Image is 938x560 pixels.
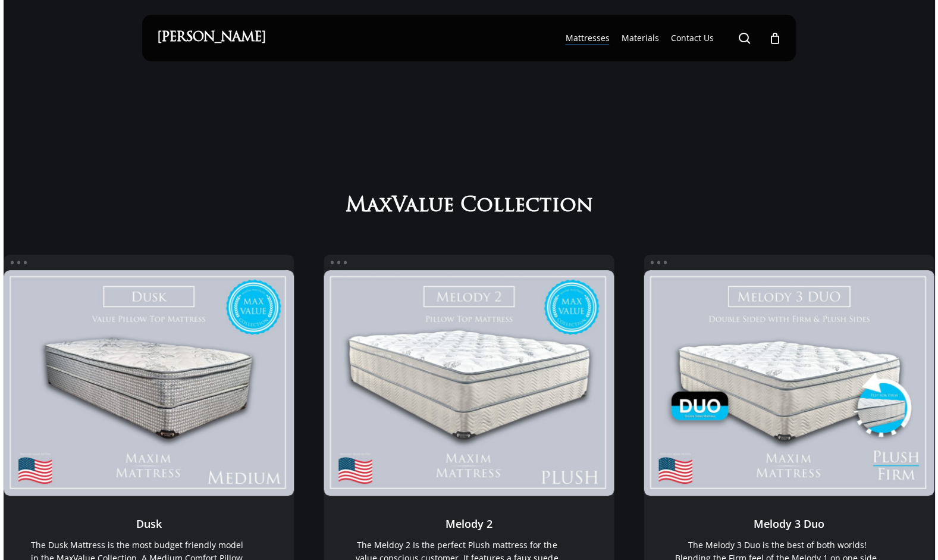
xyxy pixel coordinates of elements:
[340,193,598,219] h2: MaxValue Collection
[621,32,658,43] span: Materials
[621,32,658,44] a: Materials
[670,32,713,43] span: Contact Us
[565,32,609,43] span: Mattresses
[768,32,781,45] a: Cart
[346,195,454,219] span: MaxValue
[670,32,713,44] a: Contact Us
[559,15,781,61] nav: Main Menu
[157,32,266,45] a: [PERSON_NAME]
[565,32,609,44] a: Mattresses
[460,195,593,219] span: Collection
